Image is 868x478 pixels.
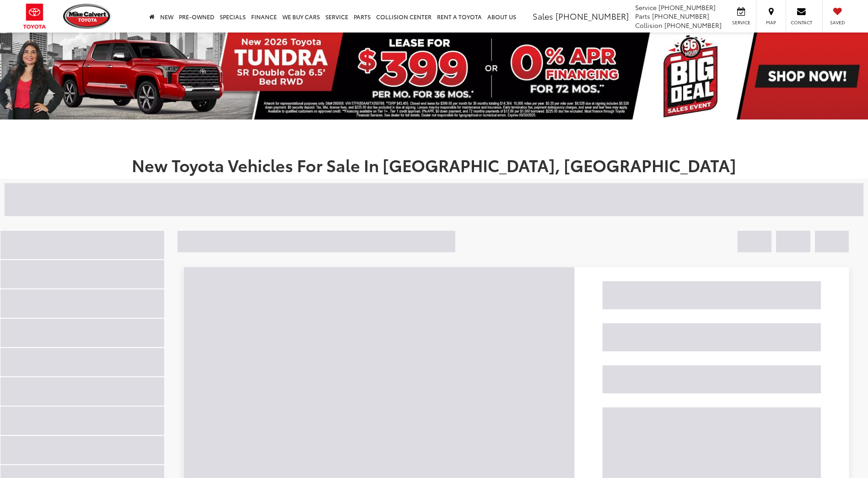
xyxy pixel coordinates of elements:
span: Service [635,3,657,12]
span: [PHONE_NUMBER] [555,10,629,22]
span: Contact [791,19,812,26]
span: [PHONE_NUMBER] [658,3,716,12]
img: Mike Calvert Toyota [63,4,112,29]
span: Map [761,19,781,26]
span: Service [731,19,751,26]
span: Sales [533,10,553,22]
span: Saved [827,19,847,26]
span: Parts [635,11,650,21]
span: [PHONE_NUMBER] [664,21,722,30]
span: [PHONE_NUMBER] [652,11,709,21]
span: Collision [635,21,663,30]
